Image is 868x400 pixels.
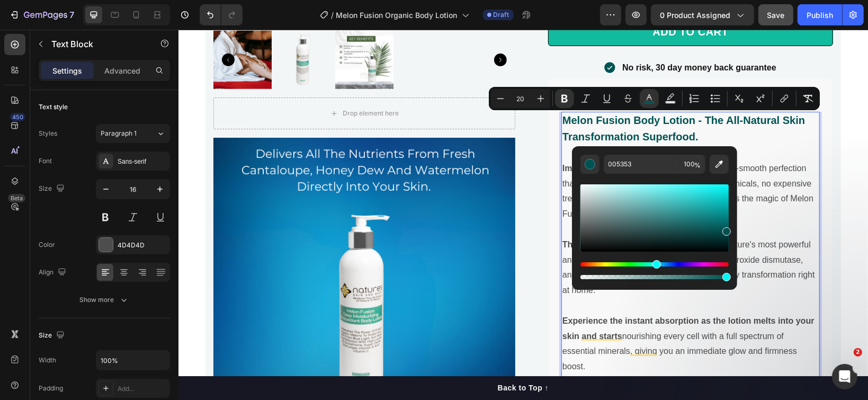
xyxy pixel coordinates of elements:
input: E.g FFFFFF [604,155,680,174]
button: Publish [798,4,842,25]
div: Text style [39,102,68,112]
button: Paragraph 1 [96,124,170,143]
div: Back to Top ↑ [319,353,370,364]
div: Color [39,240,55,250]
button: 0 product assigned [651,4,754,25]
span: Save [767,11,785,20]
div: 4D4D4D [118,241,167,250]
img: tab_keywords_by_traffic_grey.svg [105,61,114,70]
div: Padding [39,384,63,393]
div: Size [39,328,67,343]
div: Styles [39,129,57,138]
span: % [695,159,701,171]
div: Align [39,265,68,280]
strong: No risk, 30 day money back guarantee [444,33,598,42]
span: Melon Fusion Organic Body Lotion [336,10,458,21]
div: Sans-serif [118,157,167,166]
span: 2 [854,348,862,357]
div: Beta [8,194,25,202]
p: nature's most powerful antioxidants with high-levels of lycopene, superoxide dismutase, and vitam... [384,208,640,269]
div: Show more [80,295,129,305]
strong: Experience the instant absorption as the lotion melts into your skin and starts [384,287,636,311]
button: Save [758,4,793,25]
p: nourishing every cell with a full spectrum of essential minerals, giving you an immediate glow an... [384,284,640,345]
div: Add... [118,384,167,394]
div: Width [39,355,56,365]
img: website_grey.svg [17,28,25,36]
div: Keywords by Traffic [117,63,178,69]
p: Settings [52,65,82,76]
div: Domain Overview [40,63,95,69]
img: logo_orange.svg [17,17,25,25]
iframe: Intercom live chat [832,364,857,389]
div: Undo/Redo [200,4,243,25]
p: Product Details [384,59,451,72]
input: Auto [96,351,169,370]
p: 7 [69,8,74,21]
p: Advanced [104,65,140,76]
span: Draft [494,10,509,20]
div: v 4.0.25 [30,17,52,25]
div: Editor contextual toolbar [489,87,820,110]
div: Publish [807,10,833,21]
div: Size [39,182,67,196]
div: Domain: [DOMAIN_NAME] [28,28,117,36]
button: Show more [39,290,170,309]
img: tab_domain_overview_orange.svg [29,61,37,70]
div: Font [39,156,52,166]
span: 0 product assigned [660,10,730,21]
span: / [332,10,334,21]
div: Hue [580,262,729,266]
iframe: To enrich screen reader interactions, please activate Accessibility in Grammarly extension settings [178,30,868,400]
strong: Imagine touching your skin and feeling [384,134,541,143]
p: Text Block [51,38,141,50]
div: 450 [10,113,25,121]
strong: Melon Fusion Body Lotion - The All-Natural Skin Transformation Superfood. [384,85,627,113]
span: Paragraph 1 [101,129,137,138]
strong: This revolutionary body lotion combines [384,210,547,219]
button: 7 [4,4,79,25]
p: silky-smooth perfection that radiates health from within. No harsh chemicals, no expensive treatm... [384,131,640,192]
